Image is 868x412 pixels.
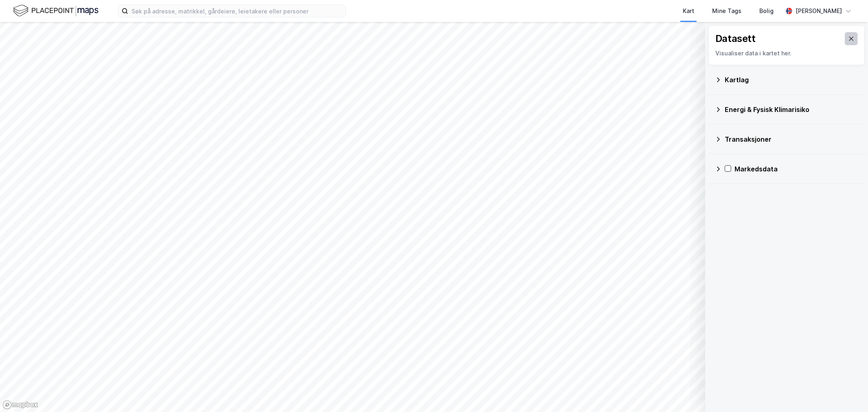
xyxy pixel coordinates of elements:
[715,32,756,45] div: Datasett
[735,164,858,174] div: Markedsdata
[725,105,858,114] div: Energi & Fysisk Klimarisiko
[759,6,774,16] div: Bolig
[128,5,345,17] input: Søk på adresse, matrikkel, gårdeiere, leietakere eller personer
[725,75,858,85] div: Kartlag
[2,400,38,410] a: Mapbox homepage
[827,373,868,412] div: Kontrollprogram for chat
[715,48,858,58] div: Visualiser data i kartet her.
[796,6,842,16] div: [PERSON_NAME]
[725,134,858,144] div: Transaksjoner
[827,373,868,412] iframe: Chat Widget
[683,6,694,16] div: Kart
[712,6,741,16] div: Mine Tags
[13,4,98,18] img: logo.f888ab2527a4732fd821a326f86c7f29.svg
